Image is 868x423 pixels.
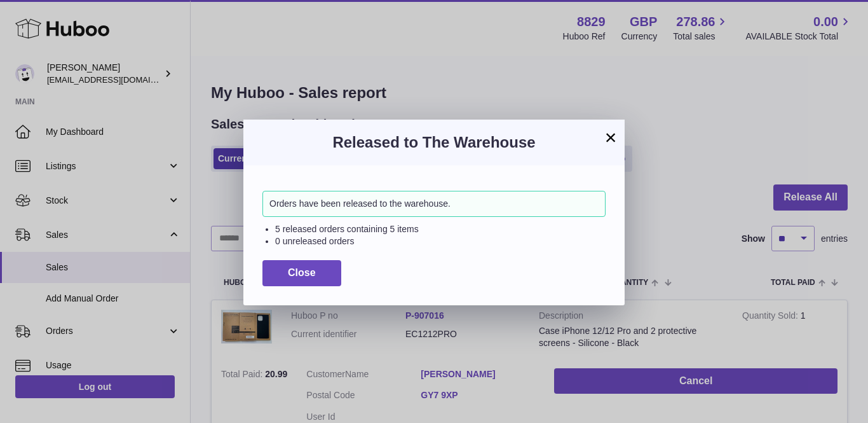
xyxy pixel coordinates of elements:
[603,130,618,145] button: ×
[288,267,316,278] span: Close
[275,223,606,235] li: 5 released orders containing 5 items
[262,132,606,153] h3: Released to The Warehouse
[262,191,606,217] div: Orders have been released to the warehouse.
[275,235,606,247] li: 0 unreleased orders
[262,260,341,286] button: Close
